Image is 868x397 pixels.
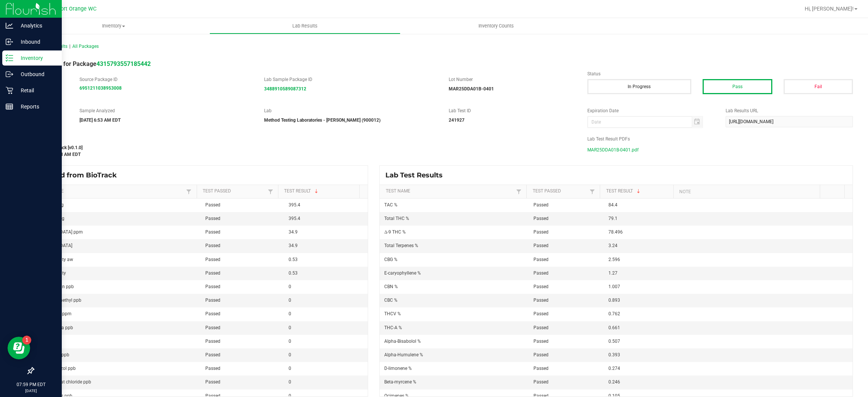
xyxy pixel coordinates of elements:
span: Hi, [PERSON_NAME]! [805,6,854,12]
span: E-caryophyllene % [384,270,421,276]
span: Beta-myrcene % [384,379,416,385]
a: Lab Results [209,18,401,34]
span: TAC % [384,202,397,208]
span: Lab Test Results [385,171,448,179]
a: Filter [588,187,597,196]
span: 0 [289,311,291,316]
span: CBN % [384,284,398,289]
span: Passed [205,270,220,276]
span: 0.393 [608,352,620,357]
label: Lot Number [449,76,576,83]
p: Reports [13,102,58,111]
label: Status [587,70,853,77]
span: Sortable [636,188,642,194]
button: Fail [784,79,853,94]
span: 34.9 [289,229,298,235]
span: Δ-9 THC % [384,229,406,235]
span: Passed [205,379,220,385]
label: Lab Sample Package ID [264,76,437,83]
p: Analytics [13,21,58,30]
a: Test PassedSortable [203,188,266,194]
span: Passed [205,366,220,371]
span: 0.53 [289,270,298,276]
span: 0 [289,339,291,344]
p: Inbound [13,37,58,46]
span: 78.496 [608,229,623,235]
span: Passed [205,298,220,303]
span: Lab Results [282,23,328,29]
inline-svg: Retail [6,87,13,94]
label: Lab [264,107,437,114]
span: 34.9 [289,243,298,248]
a: Test NameSortable [386,188,515,194]
span: Passed [205,352,220,357]
span: 395.4 [289,202,300,208]
span: 0.762 [608,311,620,316]
span: 84.4 [608,202,617,208]
span: 0.53 [289,257,298,262]
span: Passed [205,243,220,248]
a: Test NameSortable [39,188,184,194]
strong: MAR25DDA01B-0401 [449,86,494,92]
a: Filter [514,187,523,196]
span: Passed [533,298,549,303]
span: Passed [205,339,220,344]
span: Passed [533,202,549,208]
span: 0.507 [608,339,620,344]
span: THCV % [384,311,401,316]
span: Passed [205,216,220,221]
label: Expiration Date [587,107,715,114]
span: 0 [289,325,291,330]
span: 0 [289,352,291,357]
span: Passed [533,339,549,344]
span: Passed [533,379,549,385]
a: Filter [266,187,275,196]
span: Lab Result for Package [33,60,151,67]
inline-svg: Inventory [6,54,13,62]
inline-svg: Outbound [6,70,13,78]
span: Passed [205,202,220,208]
span: Inventory [18,23,209,29]
a: Test PassedSortable [533,188,588,194]
span: CBG % [384,257,397,262]
inline-svg: Reports [6,103,13,110]
span: Passed [533,311,549,316]
span: Passed [533,366,549,371]
p: Inventory [13,53,58,63]
span: 79.1 [608,216,617,221]
span: Passed [533,216,549,221]
button: Pass [703,79,772,94]
span: Alpha-Humulene % [384,352,423,357]
label: Source Package ID [79,76,253,83]
label: Lab Results URL [726,107,853,114]
span: Passed [533,284,549,289]
span: Passed [533,270,549,276]
span: MAR25DDA01B-0401.pdf [587,144,639,156]
label: Lab Test Result PDFs [587,136,853,142]
span: Total THC % [384,216,409,221]
span: 0 [289,284,291,289]
span: CBC % [384,298,397,303]
strong: 241927 [449,118,465,123]
span: 0.661 [608,325,620,330]
a: 3488910589087312 [264,86,306,92]
p: Outbound [13,70,58,79]
span: Sortable [313,188,319,194]
a: Test ResultSortable [284,188,357,194]
button: In Progress [587,79,691,94]
span: Alpha-Bisabolol % [384,339,421,344]
label: Sample Analyzed [79,107,253,114]
span: 0 [289,379,291,385]
p: [DATE] [3,388,58,394]
span: Passed [533,257,549,262]
a: 4315793557185442 [96,60,151,67]
span: Passed [533,352,549,357]
span: 1.007 [608,284,620,289]
span: 1.27 [608,270,617,276]
span: Passed [205,311,220,316]
span: 0 [289,366,291,371]
span: Chlormequat chloride ppb [38,379,91,385]
span: | [69,44,70,49]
